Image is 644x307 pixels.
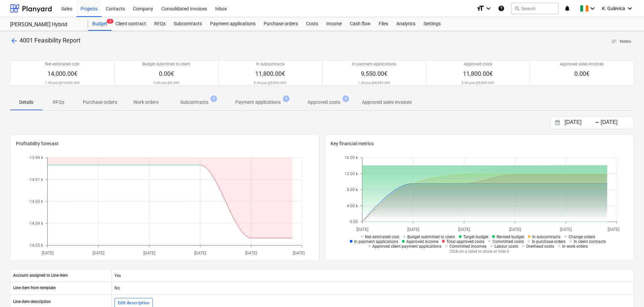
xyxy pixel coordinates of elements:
[29,155,43,160] tspan: -13.99 k
[111,17,150,31] a: Client contract
[18,99,34,106] p: Details
[562,244,588,249] span: In work orders
[610,275,644,307] iframe: Chat Widget
[463,70,493,77] span: 11,800.00€
[484,4,493,12] i: keyboard_arrow_down
[210,95,217,102] span: 2
[462,81,494,85] p: 2.00 pcs @ 5,900.00€
[476,4,484,12] i: format_size
[293,250,305,255] tspan: [DATE]
[509,227,521,232] tspan: [DATE]
[111,283,634,294] div: No
[446,239,484,244] span: Total approved costs
[346,17,375,31] a: Cash flow
[560,61,604,67] p: Approved sales invoices
[50,99,67,106] p: RFQs
[235,99,281,106] p: Payment applications
[608,36,634,47] button: Notes
[511,3,558,14] button: Search
[611,38,617,44] span: notes
[564,4,571,12] i: notifications
[352,61,396,67] p: In payment applications
[143,250,155,255] tspan: [DATE]
[569,235,595,239] span: Change orders
[347,187,358,192] tspan: 8.00 k
[331,140,629,147] p: Key financial metrics
[602,6,625,11] span: K. Gulevica
[495,244,518,249] span: Labour costs
[358,81,391,85] p: 1.00 pcs @ 9,550.00€
[170,17,206,31] a: Subcontracts
[608,227,619,232] tspan: [DATE]
[356,227,368,232] tspan: [DATE]
[88,17,111,31] div: Budget
[532,239,566,244] span: In purchase orders
[342,95,349,102] span: 2
[260,17,302,31] a: Purchase orders
[13,299,51,305] p: Line-item description
[375,17,392,31] a: Files
[42,250,54,255] tspan: [DATE]
[302,17,322,31] div: Costs
[83,99,117,106] p: Purchase orders
[361,70,387,77] span: 9,550.00€
[347,203,358,208] tspan: 4.00 k
[350,219,358,224] tspan: 0.00
[463,235,488,239] span: Target budget
[133,99,159,106] p: Work orders
[407,227,419,232] tspan: [DATE]
[29,243,43,248] tspan: -14.05 k
[154,81,179,85] p: 0.00 pcs @ 0.00€
[464,61,492,67] p: Approved costs
[611,38,631,45] span: Notes
[29,221,43,226] tspan: -14.04 k
[458,227,470,232] tspan: [DATE]
[93,250,104,255] tspan: [DATE]
[10,21,80,28] div: [PERSON_NAME] Hybrid
[13,285,56,291] p: Line-item from template
[322,17,346,31] a: Income
[308,99,340,106] p: Approved costs
[599,118,634,127] input: End Date
[107,19,113,24] span: 2
[47,70,77,77] span: 14,000.00€
[88,17,111,31] a: Budget2
[342,249,617,254] p: Click on a label to show or hide it
[118,299,149,307] div: Edit description
[254,81,286,85] p: 2.00 pcs @ 5,900.00€
[419,17,445,31] div: Settings
[493,239,524,244] span: Committed costs
[344,171,358,176] tspan: 12.00 k
[514,6,520,11] span: search
[407,235,455,239] span: Budget submitted to client
[372,244,441,249] span: Approved client payment applications
[392,17,419,31] a: Analytics
[159,70,174,77] span: 0.00€
[16,140,314,147] p: Profitability forecast
[362,99,412,106] p: Approved sales invoices
[552,119,563,127] button: Interact with the calendar and add the check-in date for your trip.
[449,244,486,249] span: Committed incomes
[150,17,170,31] a: RFQs
[180,99,208,106] p: Subcontracts
[255,70,285,77] span: 11,800.00€
[497,235,524,239] span: Revised budget
[560,227,572,232] tspan: [DATE]
[256,61,284,67] p: In subcontracts
[29,177,43,182] tspan: -14.01 k
[574,70,589,77] span: 0.00€
[245,250,257,255] tspan: [DATE]
[206,17,260,31] a: Payment applications
[45,81,80,85] p: 1.00 pcs @ 14,000.00€
[142,61,190,67] p: Budget submitted to client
